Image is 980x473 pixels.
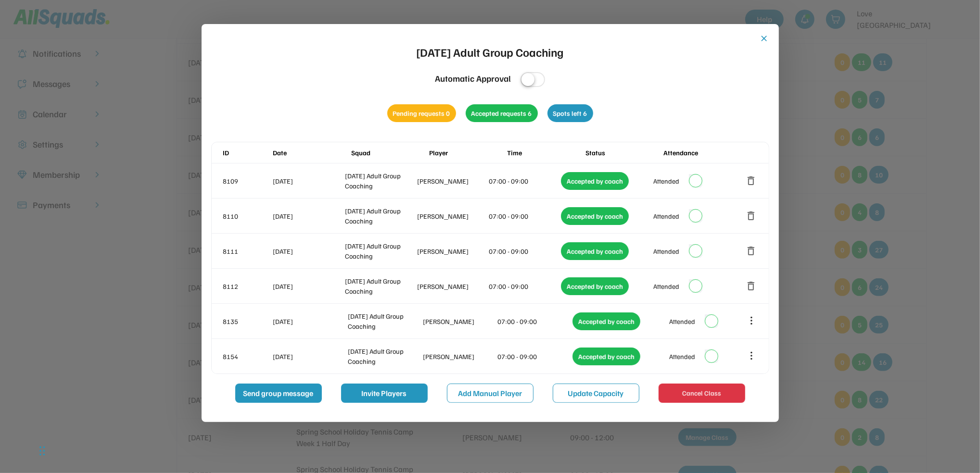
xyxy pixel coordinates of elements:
[423,316,496,326] div: [PERSON_NAME]
[447,384,534,403] button: Add Manual Player
[345,171,415,191] div: [DATE] Adult Group Coaching
[348,346,421,366] div: [DATE] Adult Group Coaching
[663,148,739,158] div: Attendance
[547,104,593,122] div: Spots left 6
[669,316,695,326] div: Attended
[498,351,571,361] div: 07:00 - 09:00
[273,351,346,361] div: [DATE]
[345,241,415,261] div: [DATE] Adult Group Coaching
[746,210,757,222] button: delete
[273,211,344,221] div: [DATE]
[223,148,271,158] div: ID
[341,384,428,403] button: Invite Players
[507,148,583,158] div: Time
[653,281,679,291] div: Attended
[653,176,679,186] div: Attended
[489,281,560,291] div: 07:00 - 09:00
[223,176,271,186] div: 8109
[345,206,415,226] div: [DATE] Adult Group Coaching
[429,148,505,158] div: Player
[235,384,322,403] button: Send group message
[746,280,757,292] button: delete
[561,207,629,225] div: Accepted by coach
[585,148,662,158] div: Status
[573,348,640,365] div: Accepted by coach
[223,316,271,326] div: 8135
[573,312,640,330] div: Accepted by coach
[466,104,538,122] div: Accepted requests 6
[561,172,629,190] div: Accepted by coach
[273,281,344,291] div: [DATE]
[423,351,496,361] div: [PERSON_NAME]
[659,384,745,403] button: Cancel Class
[387,104,456,122] div: Pending requests 0
[417,211,487,221] div: [PERSON_NAME]
[345,276,415,296] div: [DATE] Adult Group Coaching
[498,316,571,326] div: 07:00 - 09:00
[746,245,757,257] button: delete
[273,148,349,158] div: Date
[746,175,757,187] button: delete
[273,176,344,186] div: [DATE]
[273,246,344,256] div: [DATE]
[223,281,271,291] div: 8112
[351,148,427,158] div: Squad
[435,72,511,85] div: Automatic Approval
[489,211,560,221] div: 07:00 - 09:00
[653,211,679,221] div: Attended
[561,277,629,295] div: Accepted by coach
[553,384,639,403] button: Update Capacity
[417,176,487,186] div: [PERSON_NAME]
[669,351,695,361] div: Attended
[417,43,564,61] div: [DATE] Adult Group Coaching
[760,34,769,43] button: close
[273,316,346,326] div: [DATE]
[489,176,560,186] div: 07:00 - 09:00
[489,246,560,256] div: 07:00 - 09:00
[223,246,271,256] div: 8111
[561,242,629,260] div: Accepted by coach
[417,281,487,291] div: [PERSON_NAME]
[223,211,271,221] div: 8110
[653,246,679,256] div: Attended
[417,246,487,256] div: [PERSON_NAME]
[348,311,421,331] div: [DATE] Adult Group Coaching
[223,351,271,361] div: 8154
